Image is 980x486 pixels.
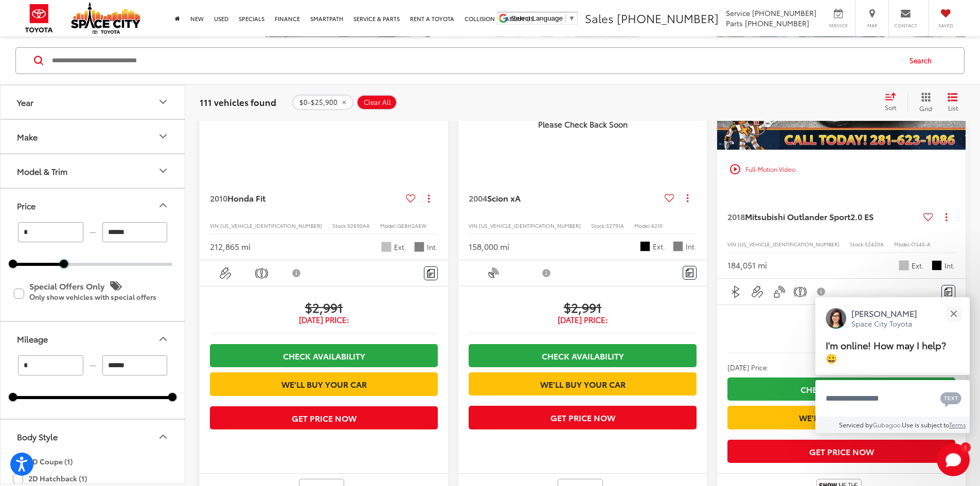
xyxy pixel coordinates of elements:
[200,95,276,107] span: 111 vehicles found
[1,119,186,153] button: MakeMake
[511,14,575,22] a: Select Language​
[157,130,169,142] div: Make
[487,266,500,279] img: Satellite Radio
[220,222,322,229] span: [US_VEHICLE_IDENTIFICATION_NUMBER]
[948,103,958,112] span: List
[727,362,769,372] span: [DATE] Price:
[651,222,663,229] span: 6210
[157,199,169,211] div: Price
[686,268,694,277] img: Comments
[727,210,745,222] span: 2018
[1,322,186,355] button: MileageMileage
[397,222,426,229] span: GE8H2AEW
[414,242,424,252] span: Gray
[880,92,907,112] button: Select sort value
[568,14,575,22] span: ▼
[299,98,337,106] span: $0-$25,900
[727,440,955,463] button: Get Price Now
[420,189,438,207] button: Actions
[932,260,942,271] span: Black
[210,192,227,204] span: 2010
[726,8,750,18] span: Service
[292,94,353,110] button: remove 0-25900
[940,92,966,112] button: List View
[937,443,970,476] button: Toggle Chat Window
[839,420,872,429] span: Serviced by
[815,380,970,417] textarea: Type your message
[227,192,265,204] span: Honda Fit
[653,242,665,251] span: Ext.
[380,222,397,229] span: Model:
[18,222,83,242] input: minimum Buy price
[815,297,970,433] div: Close[PERSON_NAME]Space City ToyotaI'm online! How may I help? 😀Type your messageChat with SMSSen...
[18,355,83,375] input: minimum
[937,387,965,410] button: Chat with SMS
[428,194,430,203] span: dropdown dots
[210,192,402,204] a: 2010Honda Fit
[945,287,953,296] img: Comments
[469,222,479,229] span: VIN:
[850,210,874,222] span: 2.0 ES
[210,241,251,253] div: 212,865 mi
[617,10,719,26] span: [PHONE_NUMBER]
[469,372,697,395] a: We'll Buy Your Car
[894,240,911,248] span: Model:
[511,14,563,22] span: Select Language
[773,285,786,298] img: Keyless Entry
[71,2,140,34] img: Space City Toyota
[940,391,961,407] svg: Text
[687,194,688,202] span: dropdown dots
[17,334,48,344] div: Mileage
[727,333,955,344] span: [DATE] Price:
[727,240,738,248] span: VIN:
[899,260,909,271] span: Alloy Silver Metallic
[157,332,169,345] div: Mileage
[727,259,767,271] div: 184,051 mi
[900,47,947,73] button: Search
[157,165,169,177] div: Model & Trim
[210,406,438,429] button: Get Price Now
[210,315,438,325] span: [DATE] Price:
[727,318,955,333] span: $4,994
[157,430,169,442] div: Body Style
[585,10,614,26] span: Sales
[364,98,391,106] span: Clear All
[479,222,581,229] span: [US_VEHICLE_IDENTIFICATION_NUMBER]
[17,431,58,441] div: Body Style
[827,22,850,29] span: Service
[17,166,67,175] div: Model & Trim
[683,266,697,280] button: Comments
[469,192,661,204] a: 2004Scion xA
[51,48,900,73] input: Search by Make, Model, or Keyword
[469,192,487,204] span: 2004
[937,208,955,226] button: Actions
[686,242,697,251] span: Int.
[469,406,697,429] button: Get Price Now
[357,94,397,110] button: Clear All
[851,308,917,319] p: [PERSON_NAME]
[752,8,816,18] span: [PHONE_NUMBER]
[469,315,697,325] span: [DATE] Price:
[427,242,438,252] span: Int.
[210,299,438,315] span: $2,991
[640,241,650,251] span: Black Sand Pearl
[851,319,917,329] p: Space City Toyota
[17,131,38,141] div: Make
[210,372,438,395] a: We'll Buy Your Car
[745,18,809,28] span: [PHONE_NUMBER]
[86,227,99,236] span: —
[826,338,946,365] span: I'm online! How may I help? 😀
[219,267,232,280] img: Aux Input
[332,222,347,229] span: Stock:
[794,285,807,298] img: Emergency Brake Assist
[210,222,220,229] span: VIN:
[745,210,850,222] span: Mitsubishi Outlander Sport
[1,154,186,187] button: Model & TrimModel & Trim
[865,240,884,248] span: 52420A
[86,361,99,370] span: —
[14,277,171,311] label: Special Offers Only
[1,188,186,222] button: PricePrice
[381,242,391,252] span: Storm Silver Metallic
[102,355,168,375] input: maximum
[210,344,438,367] a: Check Availability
